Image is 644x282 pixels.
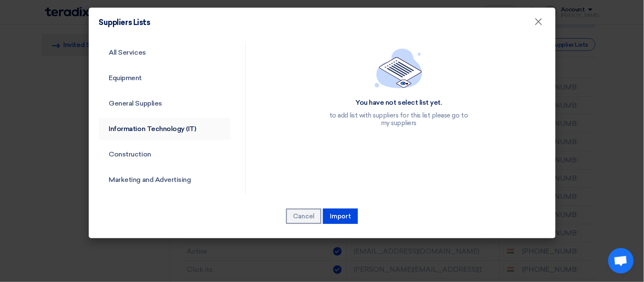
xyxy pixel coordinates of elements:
[326,112,471,127] div: to add list with suppliers for this list please go to my suppliers
[326,98,471,107] div: You have not select list yet.
[286,209,321,224] button: Cancel
[608,248,634,274] a: Open chat
[99,67,231,89] a: Equipment
[99,92,231,114] a: General Supplies
[323,209,358,224] button: Import
[99,118,231,140] a: Information Technology (IT)
[99,42,231,64] a: All Services
[99,18,150,27] h4: Suppliers Lists
[534,15,543,32] span: ×
[375,48,422,88] img: empty_state_list.svg
[99,169,231,191] a: Marketing and Advertising
[99,143,231,165] a: Construction
[528,14,550,31] button: Close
